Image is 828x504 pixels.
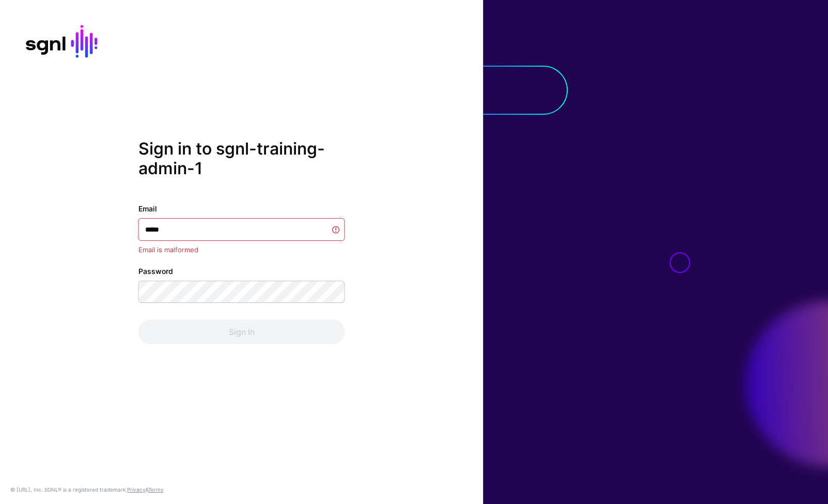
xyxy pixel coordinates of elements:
[148,486,163,493] a: Terms
[138,266,173,277] label: Password
[138,245,345,255] div: Email is malformed
[10,485,163,494] div: © [URL], Inc. SGNL® is a registered trademark. &
[138,139,345,179] h2: Sign in to sgnl-training-admin-1
[127,486,146,493] a: Privacy
[138,203,157,214] label: Email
